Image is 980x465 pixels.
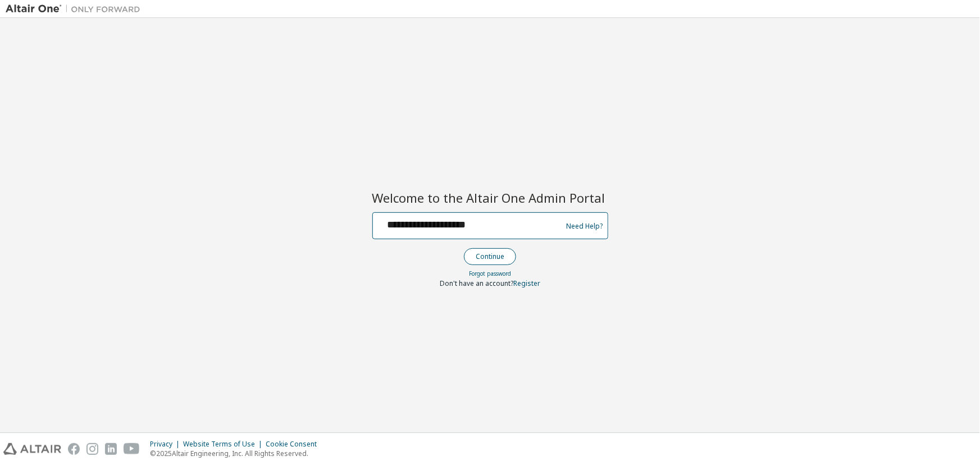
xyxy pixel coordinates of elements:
button: Continue [464,248,516,265]
p: © 2025 Altair Engineering, Inc. All Rights Reserved. [150,449,323,458]
div: Cookie Consent [266,440,323,449]
div: Privacy [150,440,183,449]
img: facebook.svg [68,443,80,455]
img: altair_logo.svg [3,443,61,455]
img: instagram.svg [86,443,98,455]
a: Need Help? [567,226,603,226]
div: Website Terms of Use [183,440,266,449]
span: Don't have an account? [440,279,513,288]
img: Altair One [6,3,146,15]
img: linkedin.svg [105,443,117,455]
a: Register [513,279,540,288]
h2: Welcome to the Altair One Admin Portal [372,190,608,206]
a: Forgot password [469,270,511,277]
img: youtube.svg [124,443,140,455]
